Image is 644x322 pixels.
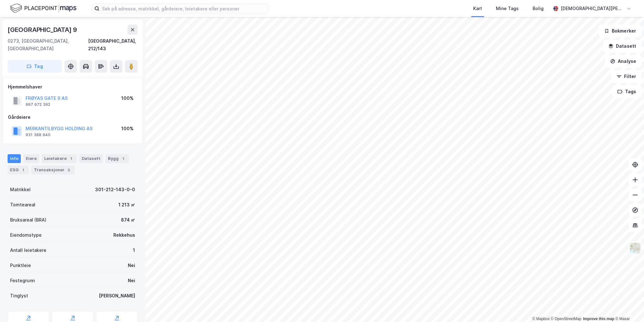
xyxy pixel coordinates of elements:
[583,317,614,321] a: Improve this map
[121,94,134,102] div: 100%
[551,317,581,321] a: OpenStreetMap
[8,83,137,91] div: Hjemmelshaver
[42,154,77,163] div: Leietakere
[10,186,31,193] div: Matrikkel
[118,201,135,209] div: 1 213 ㎡
[26,102,50,107] div: 997 972 392
[612,292,644,322] iframe: Chat Widget
[20,167,26,173] div: 1
[629,242,641,254] img: Z
[533,5,544,12] div: Bolig
[599,25,641,37] button: Bokmerker
[10,3,76,14] img: logo.f888ab2527a4732fd821a326f86c7f29.svg
[561,5,624,12] div: [DEMOGRAPHIC_DATA][PERSON_NAME]
[128,277,135,284] div: Nei
[611,70,641,83] button: Filter
[10,216,46,224] div: Bruksareal (BRA)
[10,201,35,209] div: Tomteareal
[8,154,21,163] div: Info
[612,85,641,98] button: Tags
[8,113,137,121] div: Gårdeiere
[10,262,31,269] div: Punktleie
[532,317,550,321] a: Mapbox
[88,37,138,52] div: [GEOGRAPHIC_DATA], 212/143
[10,277,35,284] div: Festegrunn
[99,4,268,13] input: Søk på adresse, matrikkel, gårdeiere, leietakere eller personer
[99,292,135,300] div: [PERSON_NAME]
[66,167,72,173] div: 5
[121,125,134,132] div: 100%
[496,5,519,12] div: Mine Tags
[8,25,78,35] div: [GEOGRAPHIC_DATA] 9
[128,262,135,269] div: Nei
[113,231,135,239] div: Rekkehus
[79,154,103,163] div: Datasett
[473,5,482,12] div: Kart
[26,132,51,137] div: 931 388 940
[10,231,42,239] div: Eiendomstype
[133,246,135,254] div: 1
[31,166,75,174] div: Transaksjoner
[8,166,29,174] div: ESG
[8,37,88,52] div: 0273, [GEOGRAPHIC_DATA], [GEOGRAPHIC_DATA]
[603,40,641,52] button: Datasett
[95,186,135,193] div: 301-212-143-0-0
[10,246,46,254] div: Antall leietakere
[120,155,126,162] div: 1
[68,155,74,162] div: 1
[605,55,641,68] button: Analyse
[105,154,129,163] div: Bygg
[8,60,62,73] button: Tag
[23,154,39,163] div: Eiere
[121,216,135,224] div: 874 ㎡
[10,292,28,300] div: Tinglyst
